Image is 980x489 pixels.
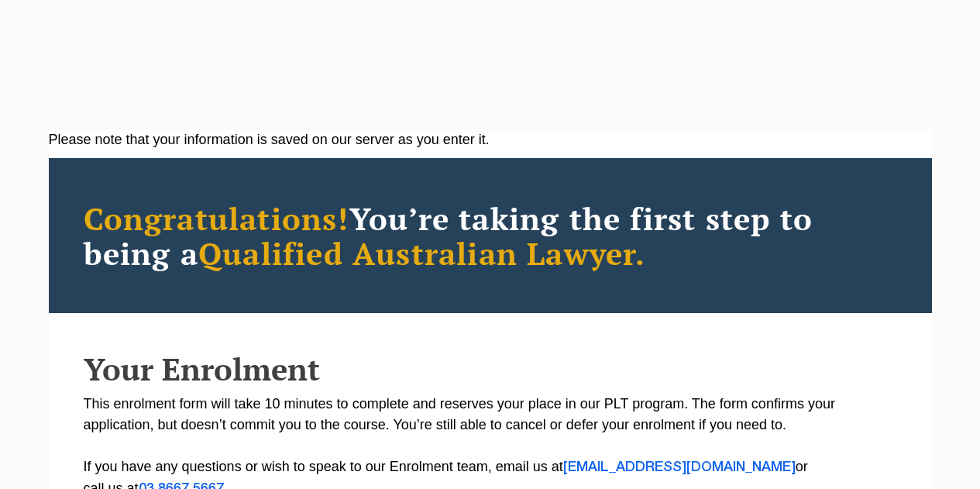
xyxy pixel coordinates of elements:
div: Please note that your information is saved on our server as you enter it. [49,129,932,150]
h2: You’re taking the first step to being a [84,201,897,270]
span: Congratulations! [84,198,349,239]
span: Qualified Australian Lawyer. [198,232,646,274]
h2: Your Enrolment [84,352,897,386]
a: [EMAIL_ADDRESS][DOMAIN_NAME] [563,461,796,474]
